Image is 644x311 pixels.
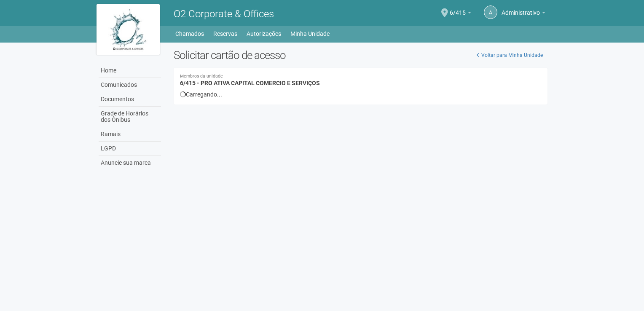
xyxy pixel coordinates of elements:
a: Grade de Horários dos Ônibus [99,107,161,127]
img: logo.jpg [97,4,160,55]
a: Autorizações [247,28,281,40]
span: 6/415 [450,1,466,16]
a: Voltar para Minha Unidade [472,49,547,62]
a: Anuncie sua marca [99,156,161,170]
small: Membros da unidade [180,74,541,79]
h4: 6/415 - PRO ATIVA CAPITAL COMERCIO E SERVIÇOS [180,74,541,86]
a: A [484,5,497,19]
a: Reservas [213,28,237,40]
a: Minha Unidade [290,28,330,40]
a: Ramais [99,127,161,142]
span: O2 Corporate & Offices [174,8,274,20]
a: Comunicados [99,78,161,92]
a: Chamados [175,28,204,40]
a: Administrativo [502,11,545,17]
a: 6/415 [450,11,471,17]
a: LGPD [99,142,161,156]
a: Documentos [99,92,161,107]
span: Administrativo [502,1,540,16]
a: Home [99,64,161,78]
h2: Solicitar cartão de acesso [174,49,547,62]
div: Carregando... [180,91,541,98]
